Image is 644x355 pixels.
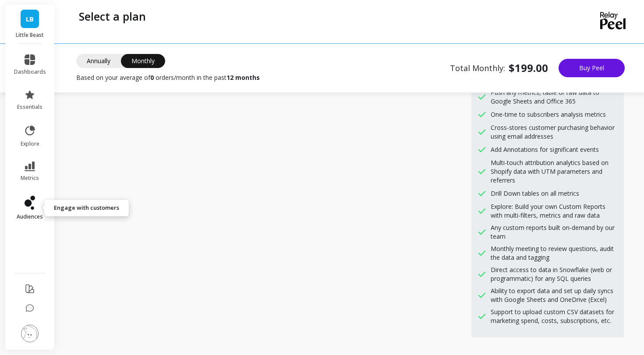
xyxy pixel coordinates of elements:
span: Monthly meeting to review questions, audit the data and tagging [491,244,619,262]
span: Support to upload custom CSV datasets for marketing spend, costs, subscriptions, etc. [491,308,619,325]
span: Add Annotations for significant events [491,145,599,154]
span: One-time to subscribers analysis metrics [491,110,606,119]
p: Select a plan [79,9,146,24]
span: Direct access to data in Snowflake (web or programmatic) for any SQL queries [491,265,619,283]
span: Drill Down tables on all metrics [491,189,579,198]
b: $199.00 [509,61,548,75]
span: Explore: Build your own Custom Reports with multi-filters, metrics and raw data [491,202,619,220]
span: Push any metrics, table or raw data to Google Sheets and Office 365 [491,88,619,106]
span: explore [21,140,39,147]
span: Monthly [121,54,165,68]
b: 0 [150,73,154,82]
img: profile picture [21,325,39,342]
span: LB [26,14,34,24]
span: Based on your average of orders/month in the past [76,73,260,82]
span: Multi-touch attribution analytics based on Shopify data with UTM parameters and referrers [491,158,619,185]
span: Any custom reports built on-demand by our team [491,223,619,241]
span: Cross-stores customer purchasing behavior using email addresses [491,123,619,141]
span: Ability to export data and set up daily syncs with Google Sheets and OneDrive (Excel) [491,287,619,304]
span: metrics [21,175,39,182]
span: dashboards [14,68,46,75]
span: Annually [76,54,121,68]
p: Little Beast [14,32,46,39]
span: Total Monthly: [450,61,548,75]
b: 12 months [226,73,260,82]
span: audiences [17,213,43,220]
span: essentials [17,104,42,111]
button: Buy Peel [559,59,625,77]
